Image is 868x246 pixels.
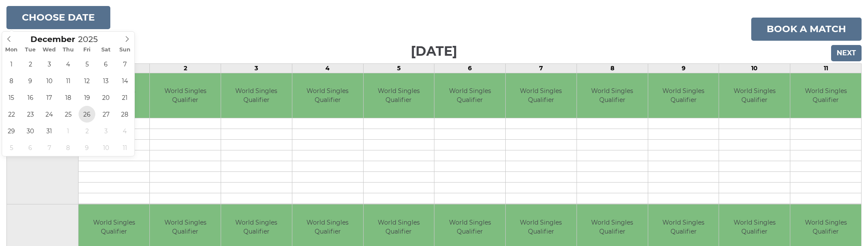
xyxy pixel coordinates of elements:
span: Sun [115,47,134,53]
td: 10 [719,63,790,73]
span: December 13, 2025 [97,72,114,89]
span: December 30, 2025 [22,123,39,139]
span: January 9, 2026 [79,139,95,156]
span: December 20, 2025 [97,89,114,106]
span: December 28, 2025 [116,106,133,123]
span: December 5, 2025 [79,56,95,72]
td: World Singles Qualifier [434,73,505,118]
span: December 2, 2025 [22,56,39,72]
span: December 8, 2025 [3,72,20,89]
span: December 7, 2025 [116,56,133,72]
span: December 15, 2025 [3,89,20,106]
span: December 9, 2025 [22,72,39,89]
span: December 12, 2025 [79,72,95,89]
td: 6 [434,63,506,73]
span: January 6, 2026 [22,139,39,156]
span: Scroll to increment [30,36,75,44]
span: Mon [2,47,21,53]
span: December 6, 2025 [97,56,114,72]
td: 3 [221,63,292,73]
td: 11 [790,63,862,73]
span: Tue [21,47,40,53]
span: December 16, 2025 [22,89,39,106]
span: December 11, 2025 [60,72,76,89]
span: December 1, 2025 [3,56,20,72]
td: World Singles Qualifier [719,73,790,118]
span: January 11, 2026 [116,139,133,156]
td: World Singles Qualifier [364,73,434,118]
span: January 10, 2026 [97,139,114,156]
td: 5 [363,63,434,73]
td: 2 [150,63,221,73]
span: December 21, 2025 [116,89,133,106]
td: 7 [506,63,577,73]
input: Scroll to increment [75,34,109,44]
span: December 18, 2025 [60,89,76,106]
span: January 8, 2026 [60,139,76,156]
span: January 3, 2026 [97,123,114,139]
td: 4 [292,63,363,73]
span: December 17, 2025 [41,89,58,106]
span: December 29, 2025 [3,123,20,139]
span: December 19, 2025 [79,89,95,106]
span: December 23, 2025 [22,106,39,123]
span: December 24, 2025 [41,106,58,123]
span: January 2, 2026 [79,123,95,139]
span: January 7, 2026 [41,139,58,156]
td: 9 [648,63,719,73]
td: World Singles Qualifier [292,73,363,118]
button: Choose date [6,6,110,29]
span: January 1, 2026 [60,123,76,139]
td: World Singles Qualifier [577,73,648,118]
td: World Singles Qualifier [790,73,861,118]
span: December 14, 2025 [116,72,133,89]
td: 8 [577,63,648,73]
span: December 22, 2025 [3,106,20,123]
td: World Singles Qualifier [150,73,221,118]
span: Wed [40,47,59,53]
span: Sat [97,47,115,53]
span: January 4, 2026 [116,123,133,139]
span: December 31, 2025 [41,123,58,139]
td: World Singles Qualifier [648,73,719,118]
span: December 27, 2025 [97,106,114,123]
input: Next [831,45,862,61]
span: December 4, 2025 [60,56,76,72]
span: January 5, 2026 [3,139,20,156]
span: December 26, 2025 [79,106,95,123]
span: December 25, 2025 [60,106,76,123]
span: Fri [78,47,97,53]
td: World Singles Qualifier [506,73,577,118]
span: December 10, 2025 [41,72,58,89]
a: Book a match [751,18,862,41]
span: Thu [59,47,78,53]
td: World Singles Qualifier [221,73,292,118]
span: December 3, 2025 [41,56,58,72]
